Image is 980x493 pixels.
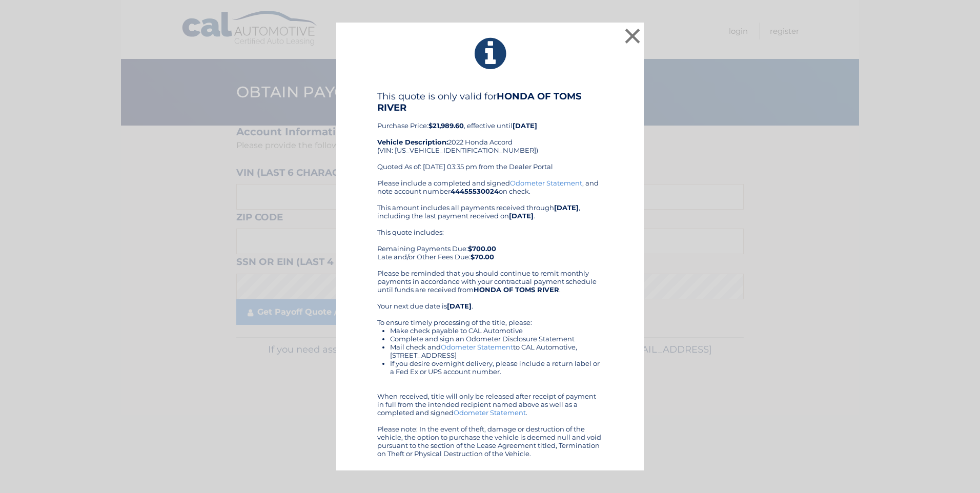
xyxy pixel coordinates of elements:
b: 44455530024 [451,187,499,195]
button: × [622,26,643,46]
b: $70.00 [471,253,494,261]
b: [DATE] [554,203,579,212]
div: Please include a completed and signed , and note account number on check. This amount includes al... [377,179,603,458]
h4: This quote is only valid for [377,91,603,113]
li: If you desire overnight delivery, please include a return label or a Fed Ex or UPS account number. [390,359,603,376]
b: HONDA OF TOMS RIVER [474,285,559,294]
div: Purchase Price: , effective until 2022 Honda Accord (VIN: [US_VEHICLE_IDENTIFICATION_NUMBER]) Quo... [377,91,603,179]
li: Make check payable to CAL Automotive [390,326,603,335]
b: [DATE] [447,302,472,310]
a: Odometer Statement [441,343,513,351]
b: [DATE] [509,212,534,220]
li: Complete and sign an Odometer Disclosure Statement [390,335,603,343]
li: Mail check and to CAL Automotive, [STREET_ADDRESS] [390,343,603,359]
strong: Vehicle Description: [377,138,448,146]
div: This quote includes: Remaining Payments Due: Late and/or Other Fees Due: [377,228,603,261]
b: HONDA OF TOMS RIVER [377,91,581,113]
b: $21,989.60 [428,121,464,130]
b: [DATE] [513,121,537,130]
a: Odometer Statement [510,179,582,187]
a: Odometer Statement [454,408,526,417]
b: $700.00 [468,244,496,253]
